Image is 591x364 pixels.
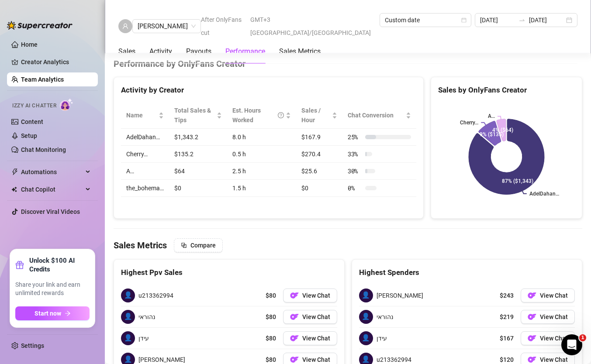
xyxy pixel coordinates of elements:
[348,183,362,193] span: 0 %
[359,267,575,278] div: Highest Spenders
[500,291,514,300] span: $243
[290,291,299,300] img: OF
[521,288,575,302] button: OFView Chat
[114,239,167,251] h4: Sales Metrics
[283,288,337,302] button: OFView Chat
[121,310,135,324] span: 👤
[138,312,156,322] span: נהוראי
[122,23,128,29] span: user
[528,355,536,364] img: OF
[121,331,135,345] span: 👤
[359,310,373,324] span: 👤
[528,312,536,321] img: OF
[266,333,276,343] span: $80
[342,102,416,129] th: Chat Conversion
[385,14,466,27] span: Custom date
[138,333,149,343] span: עידן
[438,84,575,96] div: Sales by OnlyFans Creator
[518,17,525,24] span: swap-right
[278,106,284,125] span: question-circle
[21,76,64,83] a: Team Analytics
[266,291,276,300] span: $80
[21,342,44,349] a: Settings
[480,15,515,25] input: Start date
[488,113,495,120] text: A…
[169,180,227,197] td: $0
[250,13,374,39] span: GMT+3 [GEOGRAPHIC_DATA]/[GEOGRAPHIC_DATA]
[21,165,83,179] span: Automations
[121,267,337,278] div: Highest Ppv Sales
[121,288,135,302] span: 👤
[296,102,342,129] th: Sales / Hour
[174,106,215,125] span: Total Sales & Tips
[186,46,211,57] div: Payouts
[377,312,394,322] span: נהוראי
[227,146,296,163] td: 0.5 h
[227,129,296,146] td: 8.0 h
[169,146,227,163] td: $135.2
[283,310,337,324] button: OFView Chat
[518,17,525,24] span: to
[561,334,582,355] iframe: Intercom live chat
[540,313,568,320] span: View Chat
[461,17,467,23] span: calendar
[114,58,582,70] h4: Performance by OnlyFans Creator
[21,146,66,153] a: Chat Monitoring
[348,149,362,159] span: 33 %
[118,46,135,57] div: Sales
[377,291,423,300] span: [PERSON_NAME]
[121,163,169,180] td: A…
[302,313,330,320] span: View Chat
[174,238,223,252] button: Compare
[60,98,73,111] img: AI Chatter
[227,180,296,197] td: 1.5 h
[227,163,296,180] td: 2.5 h
[296,146,342,163] td: $270.4
[12,102,56,110] span: Izzy AI Chatter
[15,306,90,320] button: Start nowarrow-right
[225,46,265,57] div: Performance
[521,310,575,324] button: OFView Chat
[15,281,90,298] span: Share your link and earn unlimited rewards
[302,356,330,363] span: View Chat
[169,129,227,146] td: $1,343.2
[11,186,17,192] img: Chat Copilot
[190,242,216,249] span: Compare
[15,261,24,269] span: gift
[348,166,362,176] span: 30 %
[540,356,568,363] span: View Chat
[138,291,173,300] span: u213362994
[149,46,172,57] div: Activity
[121,102,169,129] th: Name
[21,182,83,196] span: Chat Copilot
[359,288,373,302] span: 👤
[266,312,276,322] span: $80
[21,118,43,125] a: Content
[126,110,157,120] span: Name
[65,310,71,316] span: arrow-right
[540,335,568,342] span: View Chat
[359,331,373,345] span: 👤
[232,106,284,125] div: Est. Hours Worked
[529,15,564,25] input: End date
[7,21,73,30] img: logo-BBDzfeDw.svg
[500,312,514,322] span: $219
[302,292,330,299] span: View Chat
[348,132,362,142] span: 25 %
[138,20,196,33] span: ziv cherniak
[348,110,404,120] span: Chat Conversion
[169,102,227,129] th: Total Sales & Tips
[296,180,342,197] td: $0
[169,163,227,180] td: $64
[521,331,575,345] button: OFView Chat
[121,180,169,197] td: the_bohema…
[290,334,299,343] img: OF
[21,41,38,48] a: Home
[279,46,321,57] div: Sales Metrics
[181,242,187,248] span: block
